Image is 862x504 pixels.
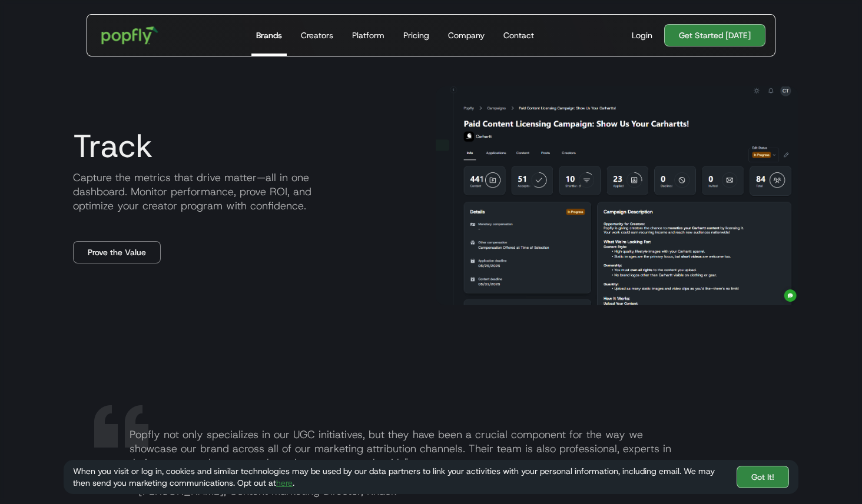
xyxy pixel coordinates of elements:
a: Platform [347,15,389,56]
a: Pricing [399,15,434,56]
div: When you visit or log in, cookies and similar technologies may be used by our data partners to li... [73,465,727,489]
div: Company [448,29,485,41]
a: Prove the Value [73,241,161,263]
div: Contact [503,29,534,41]
a: here [276,478,293,488]
h3: Track [64,128,426,163]
a: Got It! [737,466,789,488]
a: Contact [499,15,539,56]
a: Company [443,15,489,56]
div: Login [632,29,652,41]
div: Platform [352,29,384,41]
a: Get Started [DATE] [664,24,765,46]
p: Capture the metrics that drive matter—all in one dashboard. Monitor performance, prove ROI, and o... [64,171,426,213]
div: Pricing [403,29,429,41]
div: Brands [256,29,282,41]
div: Creators [301,29,333,41]
a: home [94,18,167,52]
p: Popfly not only specializes in our UGC initiatives, but they have been a crucial component for th... [120,428,770,498]
a: Login [627,29,657,41]
a: Creators [296,15,338,56]
a: Brands [251,15,287,56]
